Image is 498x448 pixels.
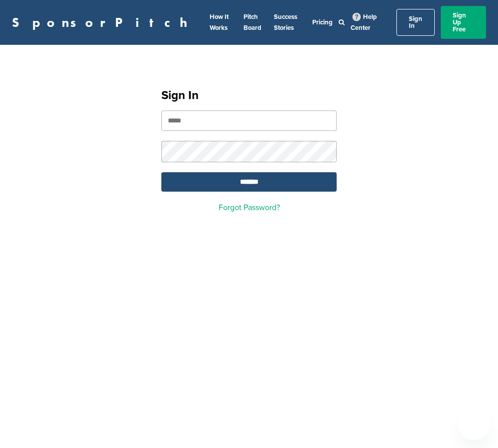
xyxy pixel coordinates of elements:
a: Sign In [396,9,435,36]
a: How It Works [210,13,229,32]
a: Pitch Board [244,13,261,32]
a: SponsorPitch [12,16,194,29]
a: Help Center [351,11,377,34]
a: Sign Up Free [441,6,486,39]
h1: Sign In [161,87,337,105]
a: Success Stories [274,13,297,32]
a: Pricing [312,18,333,26]
a: Forgot Password? [219,203,280,213]
iframe: Button to launch messaging window [458,408,490,440]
